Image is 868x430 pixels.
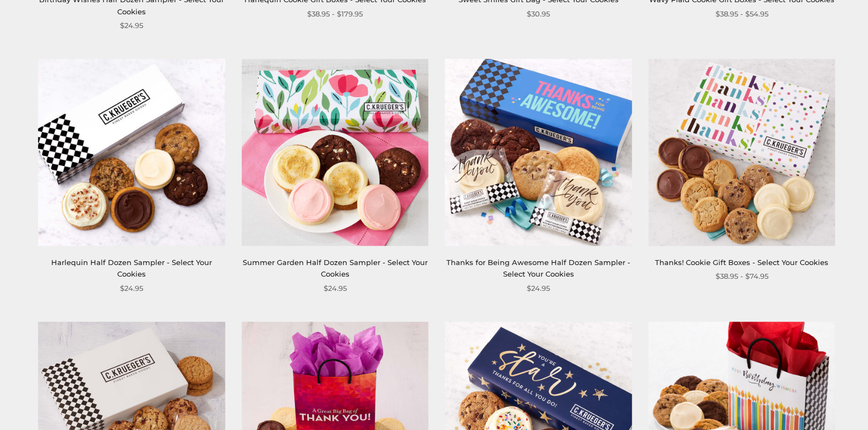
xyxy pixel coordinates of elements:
[243,258,428,278] a: Summer Garden Half Dozen Sampler - Select Your Cookies
[242,59,429,246] img: Summer Garden Half Dozen Sampler - Select Your Cookies
[120,283,143,294] span: $24.95
[120,20,143,31] span: $24.95
[38,59,225,246] img: Harlequin Half Dozen Sampler - Select Your Cookies
[9,388,114,421] iframe: Sign Up via Text for Offers
[307,8,363,20] span: $38.95 - $179.95
[445,59,632,246] img: Thanks for Being Awesome Half Dozen Sampler - Select Your Cookies
[716,8,768,20] span: $38.95 - $54.95
[655,258,828,267] a: Thanks! Cookie Gift Boxes - Select Your Cookies
[648,59,836,246] img: Thanks! Cookie Gift Boxes - Select Your Cookies
[446,258,630,278] a: Thanks for Being Awesome Half Dozen Sampler - Select Your Cookies
[716,271,768,282] span: $38.95 - $74.95
[527,283,550,294] span: $24.95
[527,8,550,20] span: $30.95
[51,258,212,278] a: Harlequin Half Dozen Sampler - Select Your Cookies
[324,283,347,294] span: $24.95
